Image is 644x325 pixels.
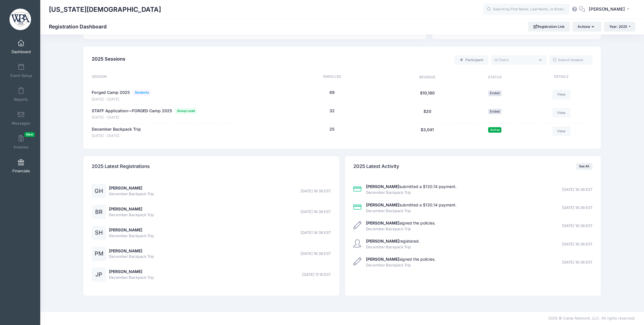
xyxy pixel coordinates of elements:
[366,208,457,214] span: December Backpack Trip
[366,239,399,243] strong: [PERSON_NAME]
[92,97,151,102] span: [DATE] - [DATE]
[488,109,502,114] span: Ended
[133,90,151,96] span: Students
[366,220,436,225] a: [PERSON_NAME]signed the policies.
[92,90,130,96] a: Forged Camp 2025
[92,231,106,235] a: SH
[300,230,331,236] span: [DATE] 16:38 EST
[488,127,501,133] span: Active
[329,90,335,96] button: 69
[329,108,335,114] button: 32
[366,262,436,268] span: December Backpack Trip
[562,187,593,193] span: [DATE] 18:36 EST
[392,74,462,81] div: Revenue
[392,108,462,120] div: $20
[585,3,635,16] button: [PERSON_NAME]
[49,24,112,30] h1: Registration Dashboard
[366,184,457,189] a: [PERSON_NAME]submitted a $130.14 payment.
[366,190,457,196] span: December Backpack Trip
[494,57,535,63] textarea: Search
[609,24,627,29] span: Year: 2025
[92,210,106,215] a: BR
[366,239,420,243] a: [PERSON_NAME]registered.
[109,254,154,260] span: December Backpack Trip
[562,205,593,211] span: [DATE] 18:36 EST
[488,90,502,96] span: Ended
[92,267,106,282] div: JP
[109,269,142,274] a: [PERSON_NAME]
[7,156,35,176] a: Financials
[92,184,106,198] div: GH
[92,252,106,256] a: PM
[366,226,436,232] span: December Backpack Trip
[366,257,436,262] a: [PERSON_NAME]signed the policies.
[92,158,150,175] h4: 2025 Latest Registrations
[9,9,31,30] img: Washington Baptist Association
[92,247,106,261] div: PM
[549,55,593,65] input: Search Session
[576,163,593,170] a: See All
[109,227,142,232] a: [PERSON_NAME]
[109,185,142,190] a: [PERSON_NAME]
[12,121,30,126] span: Messages
[527,74,592,81] div: Details
[109,191,154,197] span: December Backpack Trip
[392,126,462,139] div: $3,041
[300,251,331,257] span: [DATE] 16:38 EST
[454,55,488,65] a: Add a new manual registration
[7,61,35,81] a: Event Setup
[92,56,125,62] span: 2025 Sessions
[366,202,399,207] strong: [PERSON_NAME]
[24,132,35,137] span: New
[92,189,106,194] a: GH
[548,316,635,320] span: 2025 © Camp Network, LLC. All rights reserved.
[7,37,35,57] a: Dashboard
[366,202,457,207] a: [PERSON_NAME]submitted a $130.14 payment.
[300,209,331,215] span: [DATE] 16:38 EST
[49,3,161,16] h1: [US_STATE][DEMOGRAPHIC_DATA]
[10,73,32,78] span: Event Setup
[7,84,35,105] a: Reports
[109,206,142,211] a: [PERSON_NAME]
[92,133,141,139] span: [DATE] - [DATE]
[109,233,154,239] span: December Backpack Trip
[92,226,106,240] div: SH
[14,97,28,102] span: Reports
[562,223,593,229] span: [DATE] 16:38 EST
[92,74,272,81] div: Session
[562,241,593,247] span: [DATE] 16:38 EST
[528,22,570,32] a: Registration Link
[462,74,527,81] div: Status
[12,169,30,173] span: Financials
[552,90,571,99] a: View
[109,248,142,253] a: [PERSON_NAME]
[552,126,571,136] a: View
[7,108,35,128] a: Messages
[109,275,154,280] span: December Backpack Trip
[353,158,399,175] h4: 2025 Latest Activity
[572,22,601,32] button: Actions
[300,188,331,194] span: [DATE] 16:38 EST
[366,220,399,225] strong: [PERSON_NAME]
[604,22,635,32] button: Year: 2025
[92,272,106,277] a: JP
[366,184,399,189] strong: [PERSON_NAME]
[14,145,28,150] span: Invoices
[92,108,172,114] a: STAFF Application—FORGED Camp 2025
[392,90,462,102] div: $10,180
[552,108,571,118] a: View
[272,74,392,81] div: Enrolled
[92,115,197,120] span: [DATE] - [DATE]
[329,126,335,132] button: 25
[11,49,31,54] span: Dashboard
[302,272,331,278] span: [DATE] 11:10 EST
[7,132,35,152] a: InvoicesNew
[175,108,197,114] span: Group Lead
[589,6,625,12] span: [PERSON_NAME]
[109,212,154,218] span: December Backpack Trip
[366,257,399,262] strong: [PERSON_NAME]
[562,260,593,265] span: [DATE] 16:38 EST
[92,126,141,132] a: December Backpack Trip
[483,4,570,15] input: Search by First Name, Last Name, or Email...
[92,205,106,219] div: BR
